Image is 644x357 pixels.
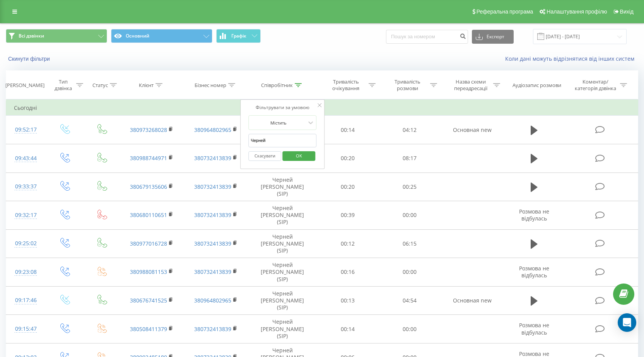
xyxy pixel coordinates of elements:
a: 380973268028 [130,126,167,133]
span: OK [288,150,310,162]
a: Коли дані можуть відрізнятися вiд інших систем [505,55,638,62]
a: 380988081153 [130,268,167,275]
input: Пошук за номером [386,30,468,44]
td: 00:13 [317,286,379,315]
a: 380988744971 [130,154,167,162]
td: 00:39 [317,201,379,230]
td: 00:12 [317,229,379,258]
td: 06:15 [379,229,441,258]
span: Розмова не відбулась [519,265,549,279]
a: 380964802965 [194,126,231,133]
a: 380680110651 [130,211,167,219]
div: Статус [92,82,108,89]
td: Черней [PERSON_NAME] (SIP) [248,201,317,230]
a: 380964802965 [194,297,231,304]
input: Введіть значення [248,134,316,147]
span: Розмова не відбулась [519,321,549,336]
button: Всі дзвінки [6,29,107,43]
td: 00:20 [317,173,379,201]
button: OK [282,151,315,161]
td: 00:16 [317,258,379,287]
div: 09:32:17 [14,208,38,223]
td: 00:00 [379,201,441,230]
span: Графік [231,33,246,39]
span: Налаштування профілю [547,9,607,15]
div: Співробітник [261,82,293,89]
a: 380679135606 [130,183,167,190]
div: Клієнт [139,82,154,89]
td: Черней [PERSON_NAME] (SIP) [248,258,317,287]
div: Тип дзвінка [52,79,74,92]
div: 09:23:08 [14,265,38,280]
a: 380732413839 [194,211,231,219]
td: Основная new [440,286,504,315]
div: 09:25:02 [14,236,38,251]
div: Назва схеми переадресації [450,79,491,92]
td: 00:00 [379,315,441,343]
a: 380732413839 [194,183,231,190]
a: 380508411379 [130,325,167,333]
td: Черней [PERSON_NAME] (SIP) [248,173,317,201]
a: 380977016728 [130,240,167,247]
a: 380732413839 [194,240,231,247]
td: Сьогодні [6,100,638,116]
td: Черней [PERSON_NAME] (SIP) [248,229,317,258]
td: 00:14 [317,315,379,343]
div: 09:43:44 [14,151,38,166]
button: Графік [216,29,261,43]
div: Бізнес номер [195,82,226,89]
a: 380676741525 [130,297,167,304]
div: 09:33:37 [14,179,38,194]
td: 04:54 [379,286,441,315]
td: 00:20 [317,144,379,173]
td: Черней [PERSON_NAME] (SIP) [248,286,317,315]
a: 380732413839 [194,154,231,162]
span: Вихід [620,9,634,15]
td: 00:14 [317,116,379,144]
span: Розмова не відбулась [519,208,549,222]
button: Експорт [472,30,514,44]
td: Черней [PERSON_NAME] (SIP) [248,315,317,343]
td: 04:12 [379,116,441,144]
div: Коментар/категорія дзвінка [573,79,618,92]
a: 380732413839 [194,325,231,333]
a: 380732413839 [194,268,231,275]
button: Скасувати [248,151,281,161]
div: Фільтрувати за умовою [248,104,316,111]
span: Реферальна програма [477,9,533,15]
td: 00:25 [379,173,441,201]
td: 00:00 [379,258,441,287]
td: Основная new [440,116,504,144]
div: Тривалість очікування [325,79,367,92]
td: 08:17 [379,144,441,173]
div: 09:17:46 [14,293,38,308]
div: Аудіозапис розмови [512,82,561,89]
button: Скинути фільтри [6,55,54,62]
div: 09:15:47 [14,321,38,337]
div: [PERSON_NAME] [5,82,44,89]
span: Всі дзвінки [19,33,44,39]
div: Тривалість розмови [387,79,428,92]
div: 09:52:17 [14,122,38,137]
button: Основний [111,29,212,43]
div: Open Intercom Messenger [618,313,636,332]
